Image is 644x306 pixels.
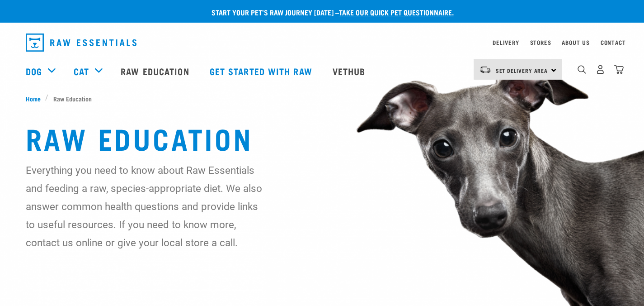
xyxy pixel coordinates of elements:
[26,33,136,52] img: Raw Essentials Logo
[562,41,589,44] a: About Us
[324,53,377,89] a: Vethub
[26,94,41,103] span: Home
[26,121,619,154] h1: Raw Education
[493,41,519,44] a: Delivery
[339,10,454,14] a: take our quick pet questionnaire.
[479,66,491,74] img: van-moving.png
[19,30,626,55] nav: dropdown navigation
[26,94,46,103] a: Home
[26,94,619,103] nav: breadcrumbs
[578,65,586,74] img: home-icon-1@2x.png
[74,64,89,78] a: Cat
[26,64,42,78] a: Dog
[530,41,551,44] a: Stores
[112,53,200,89] a: Raw Education
[26,161,263,252] p: Everything you need to know about Raw Essentials and feeding a raw, species-appropriate diet. We ...
[601,41,626,44] a: Contact
[596,65,605,74] img: user.png
[496,69,548,72] span: Set Delivery Area
[201,53,324,89] a: Get started with Raw
[614,65,624,74] img: home-icon@2x.png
